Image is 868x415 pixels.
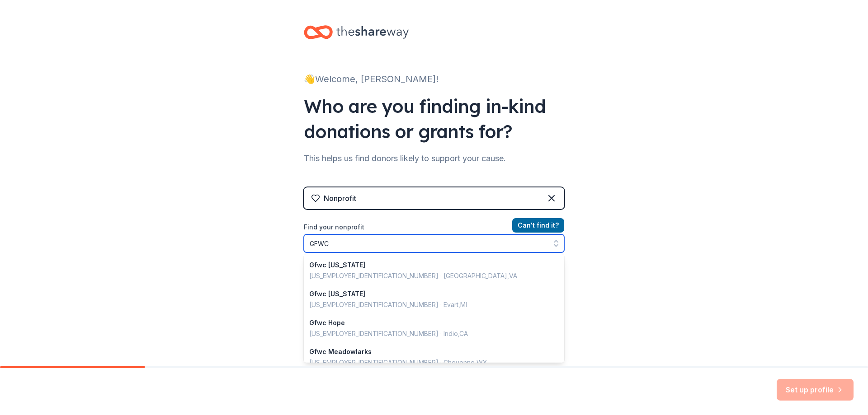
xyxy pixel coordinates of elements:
[304,234,564,252] input: Search by name, EIN, or city
[309,289,548,299] div: Gfwc [US_STATE]
[309,260,548,270] div: Gfwc [US_STATE]
[309,270,548,281] div: [US_EMPLOYER_IDENTIFICATION_NUMBER] · [GEOGRAPHIC_DATA] , VA
[309,328,548,339] div: [US_EMPLOYER_IDENTIFICATION_NUMBER] · Indio , CA
[309,299,548,310] div: [US_EMPLOYER_IDENTIFICATION_NUMBER] · Evart , MI
[309,357,548,368] div: [US_EMPLOYER_IDENTIFICATION_NUMBER] · Cheyenne , WY
[309,317,548,328] div: Gfwc Hope
[309,346,548,357] div: Gfwc Meadowlarks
